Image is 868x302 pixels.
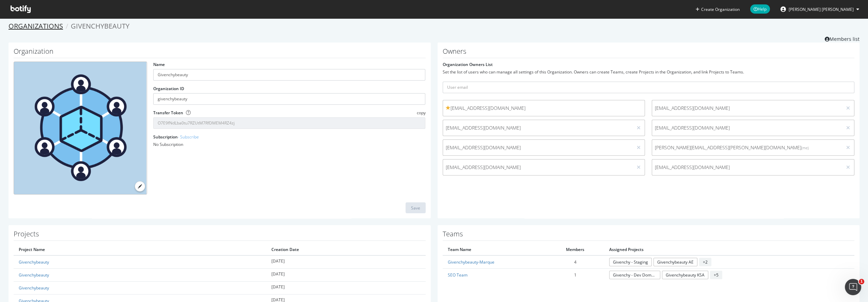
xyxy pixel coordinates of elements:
[411,205,420,211] div: Save
[859,279,864,284] span: 1
[153,62,165,67] label: Name
[801,145,809,150] small: (me)
[153,141,426,147] div: No Subscription
[266,244,426,255] th: Creation Date
[443,244,546,255] th: Team Name
[710,271,722,279] span: + 5
[825,34,859,43] a: Members list
[14,48,426,58] h1: Organization
[266,255,426,269] td: [DATE]
[609,271,660,279] a: Givenchy - Dev Domain
[604,244,854,255] th: Assigned Projects
[448,272,468,278] a: SEO Team
[845,279,861,295] iframe: Intercom live chat
[448,259,494,265] a: Givenchybeauty-Marque
[14,230,426,241] h1: Projects
[178,134,199,140] a: - Subscribe
[653,258,697,266] a: Givenchybeauty AE
[153,86,184,91] label: Organization ID
[655,144,839,151] span: [PERSON_NAME][EMAIL_ADDRESS][PERSON_NAME][DOMAIN_NAME]
[153,93,426,105] input: Organization ID
[446,164,630,171] span: [EMAIL_ADDRESS][DOMAIN_NAME]
[416,110,425,116] span: copy
[406,202,426,213] button: Save
[443,82,855,93] input: User email
[71,21,129,31] span: Givenchybeauty
[609,258,652,266] a: Givenchy - Staging
[775,4,865,15] button: [PERSON_NAME] [PERSON_NAME]
[655,164,839,171] span: [EMAIL_ADDRESS][DOMAIN_NAME]
[546,268,604,281] td: 1
[699,258,711,266] span: + 2
[19,272,49,278] a: Givenchybeauty
[443,230,855,241] h1: Teams
[662,271,708,279] a: Givenchybeauty KSA
[443,62,493,67] label: Organization Owners List
[750,4,770,14] span: Help
[443,69,855,75] div: Set the list of users who can manage all settings of this Organization. Owners can create Teams, ...
[546,255,604,269] td: 4
[446,105,642,112] span: [EMAIL_ADDRESS][DOMAIN_NAME]
[443,48,855,58] h1: Owners
[153,134,199,140] label: Subscription
[9,21,859,31] ol: breadcrumbs
[446,144,630,151] span: [EMAIL_ADDRESS][DOMAIN_NAME]
[153,110,183,116] label: Transfer Token
[446,124,630,131] span: [EMAIL_ADDRESS][DOMAIN_NAME]
[655,105,839,112] span: [EMAIL_ADDRESS][DOMAIN_NAME]
[695,6,740,13] button: Create Organization
[266,281,426,294] td: [DATE]
[655,124,839,131] span: [EMAIL_ADDRESS][DOMAIN_NAME]
[266,268,426,281] td: [DATE]
[153,69,426,81] input: name
[9,21,63,31] a: Organizations
[19,285,49,291] a: Givenchybeauty
[789,6,854,12] span: Carol Stefania ANASTASIA
[546,244,604,255] th: Members
[19,259,49,265] a: Givenchybeauty
[14,244,266,255] th: Project Name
